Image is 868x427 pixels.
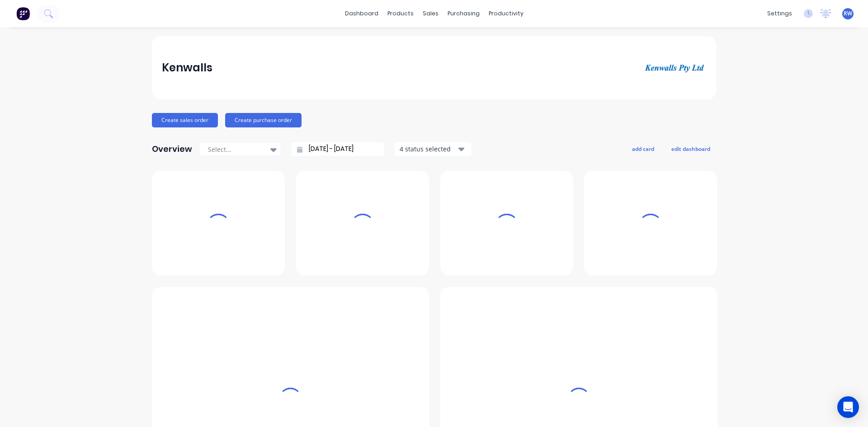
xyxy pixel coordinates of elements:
[665,143,716,155] button: edit dashboard
[763,7,797,20] div: settings
[837,396,859,418] div: Open Intercom Messenger
[16,7,30,20] img: Factory
[400,144,457,154] div: 4 status selected
[340,7,383,20] a: dashboard
[418,7,443,20] div: sales
[383,7,418,20] div: products
[443,7,484,20] div: purchasing
[484,7,528,20] div: productivity
[152,140,192,158] div: Overview
[626,143,660,155] button: add card
[162,59,212,77] div: Kenwalls
[395,142,472,156] button: 4 status selected
[844,9,852,18] span: RW
[152,113,218,127] button: Create sales order
[225,113,302,127] button: Create purchase order
[643,62,706,73] img: Kenwalls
